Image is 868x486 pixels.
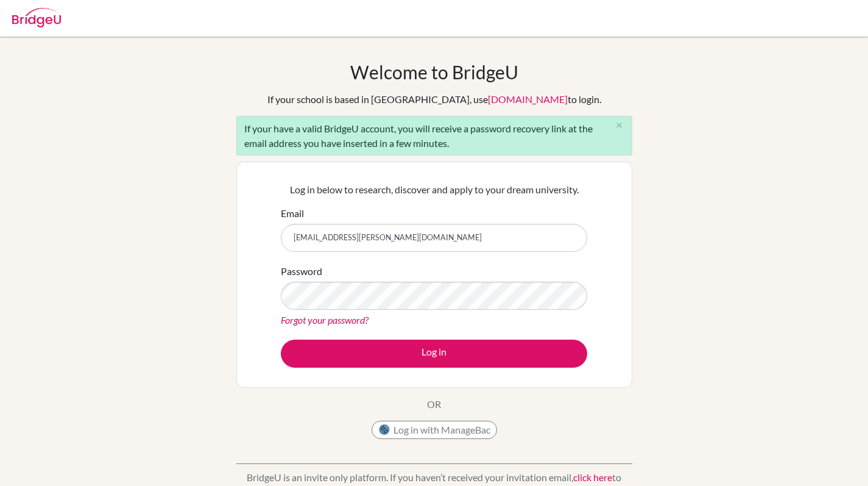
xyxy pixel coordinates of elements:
h1: Welcome to BridgeU [350,61,518,83]
button: Close [607,116,632,135]
label: Password [281,264,322,279]
button: Log in with ManageBac [372,421,497,439]
p: OR [427,397,441,412]
img: Bridge-U [12,8,61,27]
button: Log in [281,340,587,368]
a: Forgot your password? [281,314,369,326]
div: If your have a valid BridgeU account, you will receive a password recovery link at the email addr... [236,116,632,155]
a: click here [573,471,612,483]
p: Log in below to research, discover and apply to your dream university. [281,182,587,197]
div: If your school is based in [GEOGRAPHIC_DATA], use to login. [267,92,601,107]
i: close [615,121,624,130]
a: [DOMAIN_NAME] [488,93,568,105]
label: Email [281,206,304,221]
